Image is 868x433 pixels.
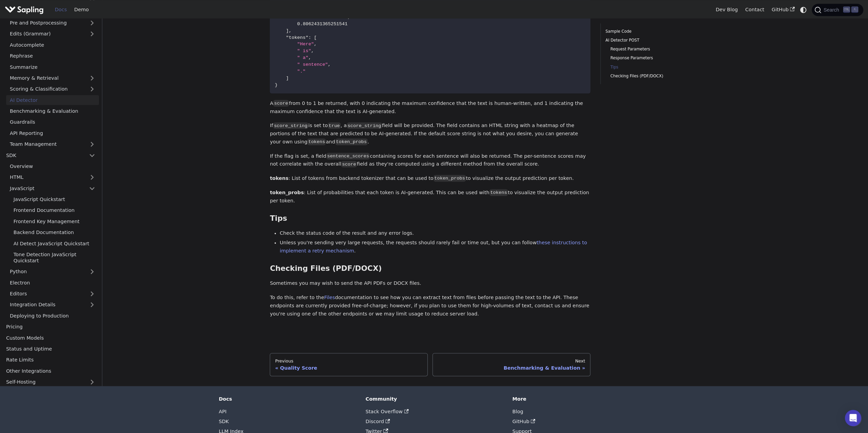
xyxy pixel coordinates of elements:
[270,353,590,376] nav: Docs pages
[712,4,741,15] a: Dev Blog
[85,289,99,299] button: Expand sidebar category 'Editors'
[10,195,99,204] a: JavaScript Quickstart
[512,396,649,402] div: More
[280,229,590,237] li: Check the status code of the result and any error logs.
[6,300,99,310] a: Integration Details
[5,5,46,15] a: Sapling.ai
[6,84,99,94] a: Scoring & Classification
[433,175,466,182] code: token_probs
[297,21,348,27] span: 0.8062431365251541
[270,294,590,318] p: To do this, refer to the documentation to see how you can extract text from files before passing ...
[347,122,382,129] code: score_string
[2,355,99,365] a: Rate Limits
[2,333,99,343] a: Custom Models
[6,267,99,277] a: Python
[6,183,99,193] a: JavaScript
[10,205,99,215] a: Frontend Documentation
[289,28,292,33] span: ,
[6,40,99,50] a: Autocomplete
[311,48,314,53] span: ,
[366,396,503,402] div: Community
[741,4,768,15] a: Contact
[605,37,698,44] a: AI Detector POST
[6,106,99,116] a: Benchmarking & Evaluation
[610,73,695,79] a: Checking Files (PDF/DOCX)
[328,122,341,129] code: true
[10,250,99,266] a: Tone Detection JavaScript Quickstart
[10,228,99,237] a: Backend Documentation
[512,409,523,414] a: Blog
[812,4,863,16] button: Search (Ctrl+K)
[326,153,370,159] code: sentence_scores
[51,4,71,15] a: Docs
[286,35,308,40] span: "tokens"
[10,238,99,248] a: AI Detect JavaScript Quickstart
[366,419,390,424] a: Discord
[270,99,590,116] p: A from 0 to 1 be returned, with 0 indicating the maximum confidence that the text is human-writte...
[270,174,590,183] p: : List of tokens from backend tokenizer that can be used to to visualize the output prediction pe...
[6,29,99,39] a: Edits (Grammar)
[6,128,99,138] a: API Reporting
[335,138,368,145] code: token_probs
[270,152,590,169] p: If the flag is set, a field containing scores for each sentence will also be returned. The per-se...
[85,150,99,160] button: Collapse sidebar category 'SDK'
[307,138,326,145] code: tokens
[438,358,585,364] div: Next
[324,295,335,300] a: Files
[605,28,698,35] a: Sample Code
[610,64,695,71] a: Tips
[286,28,289,33] span: ]
[275,358,423,364] div: Previous
[275,365,423,371] div: Quality Score
[6,117,99,127] a: Guardrails
[328,62,330,67] span: ,
[851,6,858,13] kbd: K
[6,62,99,72] a: Summarize
[6,18,99,28] a: Pre and Postprocessing
[270,122,590,146] p: If is set to , a field will be provided. The field contains an HTML string with a heatmap of the ...
[6,139,99,149] a: Team Management
[2,322,99,332] a: Pricing
[219,396,356,402] div: Docs
[297,55,308,60] span: " a"
[6,95,99,105] a: AI Detector
[512,419,535,424] a: GitHub
[280,239,590,255] li: Unless you're sending very large requests, the requests should rarely fail or time out, but you c...
[286,76,289,81] span: ]
[219,409,226,414] a: API
[314,35,317,40] span: [
[6,51,99,61] a: Rephrase
[273,122,308,129] code: score_string
[6,161,99,171] a: Overview
[314,42,317,47] span: ,
[273,100,289,107] code: score
[308,55,311,60] span: ,
[2,366,99,376] a: Other Integrations
[6,311,99,321] a: Deploying to Production
[798,5,808,15] button: Switch between dark and light mode (currently system mode)
[270,214,590,223] h3: Tips
[10,217,99,227] a: Frontend Key Management
[71,4,92,15] a: Demo
[6,172,99,182] a: HTML
[341,161,357,168] code: score
[270,279,590,288] p: Sometimes you may wish to send the API PDFs or DOCX files.
[489,189,508,196] code: tokens
[610,46,695,52] a: Request Parameters
[270,189,590,205] p: : List of probabilities that each token is AI-generated. This can be used with to visualize the o...
[6,278,99,288] a: Electron
[821,7,843,13] span: Search
[768,4,798,15] a: GitHub
[275,82,278,88] span: }
[432,353,590,376] a: NextBenchmarking & Evaluation
[6,73,99,83] a: Memory & Retrieval
[438,365,585,371] div: Benchmarking & Evaluation
[366,409,409,414] a: Stack Overflow
[270,264,590,273] h3: Checking Files (PDF/DOCX)
[270,353,428,376] a: PreviousQuality Score
[270,190,304,195] strong: token_probs
[270,175,289,181] strong: tokens
[845,410,861,426] div: Open Intercom Messenger
[6,289,85,299] a: Editors
[280,240,587,253] a: these instructions to implement a retry mechanism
